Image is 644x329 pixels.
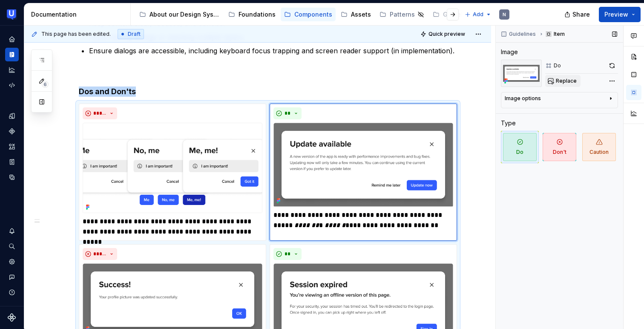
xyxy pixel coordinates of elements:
[376,8,428,21] a: Patterns
[5,155,19,169] a: Storybook stories
[582,133,616,161] span: Caution
[543,133,576,161] span: Don't
[390,10,415,19] div: Patterns
[462,9,494,20] button: Add
[8,313,16,322] svg: Supernova Logo
[501,119,516,127] div: Type
[5,124,19,138] a: Components
[572,10,590,19] span: Share
[5,224,19,238] button: Notifications
[5,270,19,284] button: Contact support
[5,32,19,46] a: Home
[503,133,537,161] span: Do
[473,11,483,18] span: Add
[5,48,19,61] a: Documentation
[429,8,488,21] a: Guidelines
[5,63,19,77] a: Analytics
[5,255,19,268] a: Settings
[604,10,628,19] span: Preview
[554,62,561,69] div: Do
[5,170,19,184] a: Data sources
[149,10,220,19] div: About our Design System
[545,75,581,87] button: Replace
[556,78,577,84] span: Replace
[351,10,371,19] div: Assets
[599,7,641,22] button: Preview
[560,7,595,22] button: Share
[136,8,223,21] a: About our Design System
[83,123,262,213] img: 61456d12-57d2-4b10-bc83-dd3f2ddaf763.png
[5,240,19,253] button: Search ⌘K
[5,109,19,123] a: Design tokens
[7,9,17,20] img: 41adf70f-fc1c-4662-8e2d-d2ab9c673b1b.png
[498,28,540,40] button: Guidelines
[337,8,374,21] a: Assets
[501,131,539,163] button: Do
[281,8,336,21] a: Components
[428,31,465,38] span: Quick preview
[239,10,276,19] div: Foundations
[503,11,506,18] div: N
[31,10,127,19] div: Documentation
[89,46,457,56] p: Ensure dialogs are accessible, including keyboard focus trapping and screen reader support (in im...
[42,81,49,88] span: 6
[273,123,453,207] img: d2490523-d803-4ff5-ba1d-31062d56e7c3.png
[79,87,136,96] strong: Dos and Don'ts
[505,95,541,102] div: Image options
[128,31,141,38] span: Draft
[418,28,469,40] button: Quick preview
[41,31,111,38] span: This page has been edited.
[501,48,518,56] div: Image
[294,10,332,19] div: Components
[580,131,618,163] button: Caution
[509,31,536,38] span: Guidelines
[5,140,19,153] a: Assets
[136,6,460,23] div: Page tree
[5,78,19,92] a: Code automation
[540,131,578,163] button: Don't
[501,60,542,87] img: d2490523-d803-4ff5-ba1d-31062d56e7c3.png
[505,95,614,105] button: Image options
[225,8,279,21] a: Foundations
